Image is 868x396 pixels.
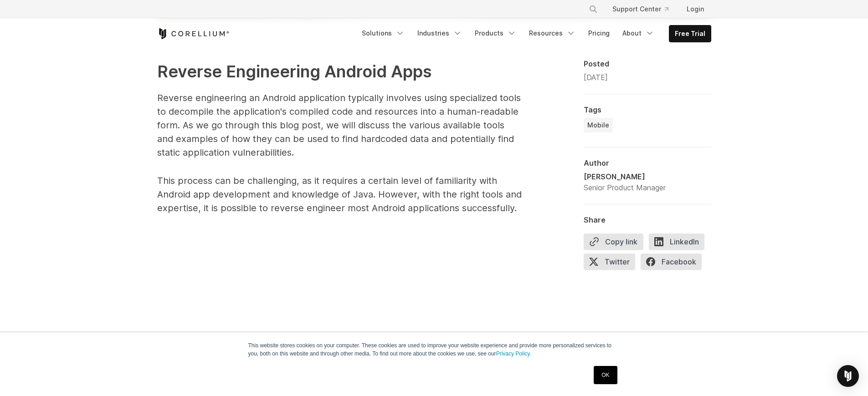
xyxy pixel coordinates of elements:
[524,25,581,41] a: Resources
[412,25,467,41] a: Industries
[679,1,711,17] a: Login
[587,121,609,130] span: Mobile
[469,25,522,41] a: Products
[157,61,431,81] strong: Reverse Engineering Android Apps
[356,25,410,41] a: Solutions
[157,174,522,215] p: This process can be challenging, as it requires a certain level of familiarity with Android app d...
[584,118,613,132] a: Mobile
[837,365,859,387] div: Open Intercom Messenger
[583,25,615,41] a: Pricing
[594,366,617,384] a: OK
[578,1,711,17] div: Navigation Menu
[584,254,635,270] span: Twitter
[669,25,711,42] a: Free Trial
[649,234,710,254] a: LinkedIn
[584,171,666,182] div: [PERSON_NAME]
[605,1,676,17] a: Support Center
[157,28,230,39] a: Corellium Home
[617,25,660,41] a: About
[641,254,707,274] a: Facebook
[584,234,643,250] button: Copy link
[584,215,711,224] div: Share
[641,254,702,270] span: Facebook
[585,1,601,17] button: Search
[584,105,711,114] div: Tags
[584,182,666,193] div: Senior Product Manager
[649,234,704,250] span: LinkedIn
[584,254,641,274] a: Twitter
[584,59,711,68] div: Posted
[248,341,620,358] p: This website stores cookies on your computer. These cookies are used to improve your website expe...
[496,350,531,357] a: Privacy Policy.
[356,25,711,42] div: Navigation Menu
[584,158,711,168] div: Author
[584,73,608,82] span: [DATE]
[157,91,522,159] p: Reverse engineering an Android application typically involves using specialized tools to decompil...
